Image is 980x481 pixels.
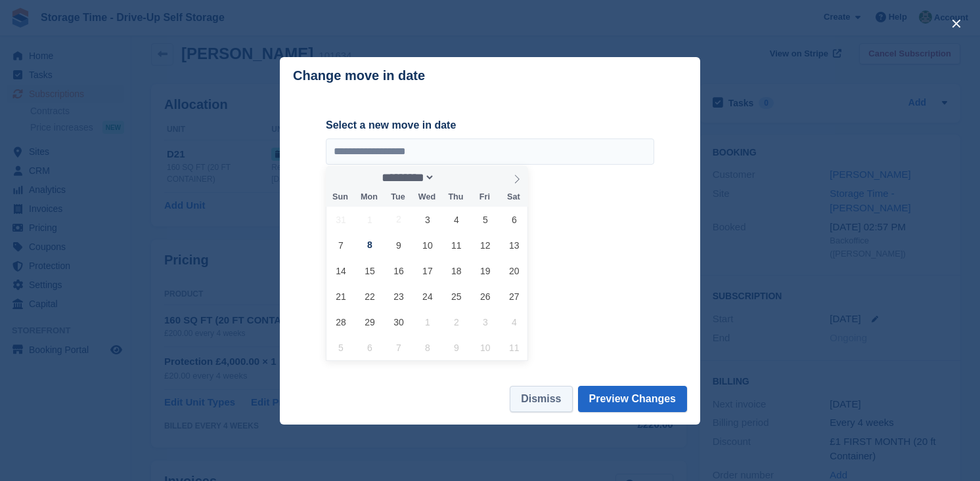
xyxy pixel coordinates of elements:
[328,207,353,232] span: August 31, 2025
[472,232,498,258] span: September 12, 2025
[501,335,527,360] span: October 11, 2025
[384,193,412,201] span: Tue
[501,258,527,283] span: September 20, 2025
[443,232,469,258] span: September 11, 2025
[946,13,967,34] button: close
[328,309,353,335] span: September 28, 2025
[414,335,440,360] span: October 8, 2025
[472,309,498,335] span: October 3, 2025
[326,193,355,201] span: Sun
[386,232,411,258] span: September 9, 2025
[414,309,440,335] span: October 1, 2025
[510,386,572,412] button: Dismiss
[501,207,527,232] span: September 6, 2025
[378,171,435,184] select: Month
[501,232,527,258] span: September 13, 2025
[386,335,411,360] span: October 7, 2025
[328,258,353,283] span: September 14, 2025
[501,309,527,335] span: October 4, 2025
[441,193,470,201] span: Thu
[357,283,382,309] span: September 22, 2025
[443,207,469,232] span: September 4, 2025
[435,171,476,184] input: Year
[414,232,440,258] span: September 10, 2025
[472,335,498,360] span: October 10, 2025
[328,335,353,360] span: October 5, 2025
[328,232,353,258] span: September 7, 2025
[501,283,527,309] span: September 27, 2025
[326,117,654,133] label: Select a new move in date
[328,283,353,309] span: September 21, 2025
[357,258,382,283] span: September 15, 2025
[443,283,469,309] span: September 25, 2025
[357,207,382,232] span: September 1, 2025
[578,386,688,412] button: Preview Changes
[499,193,528,201] span: Sat
[293,68,425,83] p: Change move in date
[470,193,499,201] span: Fri
[414,207,440,232] span: September 3, 2025
[472,283,498,309] span: September 26, 2025
[386,309,411,335] span: September 30, 2025
[472,207,498,232] span: September 5, 2025
[443,309,469,335] span: October 2, 2025
[386,258,411,283] span: September 16, 2025
[357,232,382,258] span: September 8, 2025
[386,207,411,232] span: September 2, 2025
[355,193,384,201] span: Mon
[357,309,382,335] span: September 29, 2025
[414,258,440,283] span: September 17, 2025
[386,283,411,309] span: September 23, 2025
[443,335,469,360] span: October 9, 2025
[472,258,498,283] span: September 19, 2025
[357,335,382,360] span: October 6, 2025
[412,193,441,201] span: Wed
[414,283,440,309] span: September 24, 2025
[443,258,469,283] span: September 18, 2025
